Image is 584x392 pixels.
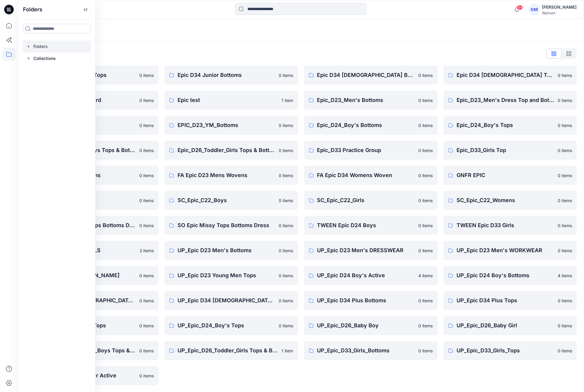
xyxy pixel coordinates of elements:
[558,272,572,279] p: 4 items
[457,221,554,230] p: TWEEN Epic D33 Girls
[558,197,572,204] p: 0 items
[139,272,154,279] p: 0 items
[317,146,415,154] p: Epic_D33 Practice Group
[139,373,154,379] p: 0 items
[457,121,554,129] p: Epic_D24_Boy's Tops
[164,166,298,185] a: FA Epic D23 Mens Wovens0 items
[178,246,275,255] p: UP_Epic D23 Men's Bottoms
[304,266,437,285] a: UP_Epic D24 Boy's Active4 items
[418,247,433,254] p: 0 items
[282,348,293,354] p: 1 item
[164,266,298,285] a: UP_Epic D23 Young Men Tops0 items
[418,348,433,354] p: 0 items
[558,222,572,229] p: 0 items
[418,122,433,128] p: 0 items
[282,97,293,103] p: 1 item
[317,296,415,305] p: UP_Epic D34 Plus Bottoms
[542,4,577,11] div: [PERSON_NAME]
[139,298,154,304] p: 0 items
[279,222,293,229] p: 0 items
[139,222,154,229] p: 0 items
[529,4,540,15] div: GM
[418,222,433,229] p: 0 items
[457,96,554,104] p: Epic_D23_Men's Dress Top and Bottoms
[457,246,554,255] p: UP_Epic D23 Men's WORKWEAR
[317,221,415,230] p: TWEEN Epic D24 Boys
[139,348,154,354] p: 0 items
[164,241,298,260] a: UP_Epic D23 Men's Bottoms0 items
[317,196,415,204] p: SC_Epic_C22_Girls
[304,316,437,335] a: UP_Epic_D26_Baby Boy0 items
[418,172,433,179] p: 0 items
[457,321,554,330] p: UP_Epic_D26_Baby Girl
[443,141,577,160] a: Epic_D33_Girls Top0 items
[317,271,415,280] p: UP_Epic D24 Boy's Active
[443,191,577,210] a: SC_Epic_C22_Womens0 items
[304,291,437,310] a: UP_Epic D34 Plus Bottoms0 items
[33,55,56,62] p: Collections
[304,191,437,210] a: SC_Epic_C22_Girls0 items
[418,298,433,304] p: 0 items
[443,316,577,335] a: UP_Epic_D26_Baby Girl0 items
[178,171,275,179] p: FA Epic D23 Mens Wovens
[164,341,298,360] a: UP_Epic_D26_Toddler_Girls Tops & Bottoms1 item
[418,147,433,154] p: 0 items
[317,321,415,330] p: UP_Epic_D26_Baby Boy
[178,71,275,79] p: Epic D34 Junior Bottoms
[279,298,293,304] p: 0 items
[164,291,298,310] a: UP_Epic D34 [DEMOGRAPHIC_DATA] Top0 items
[558,323,572,329] p: 0 items
[443,241,577,260] a: UP_Epic D23 Men's WORKWEAR0 items
[164,191,298,210] a: SC_Epic_C22_Boys0 items
[542,11,577,15] div: Walmart
[164,316,298,335] a: UP_Epic_D24_Boy's Tops0 items
[443,91,577,110] a: Epic_D23_Men's Dress Top and Bottoms0 items
[279,247,293,254] p: 0 items
[457,146,554,154] p: Epic_D33_Girls Top
[443,166,577,185] a: GNFR EPIC0 items
[140,247,154,254] p: 2 items
[304,141,437,160] a: Epic_D33 Practice Group0 items
[457,171,554,179] p: GNFR EPIC
[279,122,293,128] p: 0 items
[443,291,577,310] a: UP_Epic D34 Plus Tops0 items
[279,172,293,179] p: 0 items
[558,298,572,304] p: 0 items
[279,72,293,78] p: 0 items
[279,147,293,154] p: 0 items
[178,221,275,230] p: SO Epic Missy Tops Bottoms Dress
[178,296,275,305] p: UP_Epic D34 [DEMOGRAPHIC_DATA] Top
[139,122,154,128] p: 0 items
[164,216,298,235] a: SO Epic Missy Tops Bottoms Dress0 items
[558,172,572,179] p: 0 items
[164,66,298,85] a: Epic D34 Junior Bottoms0 items
[517,5,523,10] span: 64
[139,172,154,179] p: 0 items
[443,341,577,360] a: UP_Epic_D33_Girls_Tops0 items
[178,146,275,154] p: Epic_D26_Toddler_Girls Tops & Bottoms
[304,116,437,135] a: Epic_D24_Boy's Bottoms0 items
[304,241,437,260] a: UP_Epic D23 Men's DRESSWEAR0 items
[279,197,293,204] p: 0 items
[418,197,433,204] p: 0 items
[457,71,554,79] p: Epic D34 [DEMOGRAPHIC_DATA] Tops
[178,96,278,104] p: Epic test
[164,141,298,160] a: Epic_D26_Toddler_Girls Tops & Bottoms0 items
[304,66,437,85] a: Epic D34 [DEMOGRAPHIC_DATA] Bottoms0 items
[443,216,577,235] a: TWEEN Epic D33 Girls0 items
[558,348,572,354] p: 0 items
[317,71,415,79] p: Epic D34 [DEMOGRAPHIC_DATA] Bottoms
[178,346,278,355] p: UP_Epic_D26_Toddler_Girls Tops & Bottoms
[279,323,293,329] p: 0 items
[558,247,572,254] p: 0 items
[418,72,433,78] p: 0 items
[304,91,437,110] a: Epic_D23_Men's Bottoms0 items
[418,323,433,329] p: 0 items
[304,216,437,235] a: TWEEN Epic D24 Boys0 items
[178,121,275,129] p: EPIC_D23_YM_Bottoms
[317,346,415,355] p: UP_Epic_D33_Girls_Bottoms
[317,96,415,104] p: Epic_D23_Men's Bottoms
[139,97,154,103] p: 0 items
[164,116,298,135] a: EPIC_D23_YM_Bottoms0 items
[418,97,433,103] p: 0 items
